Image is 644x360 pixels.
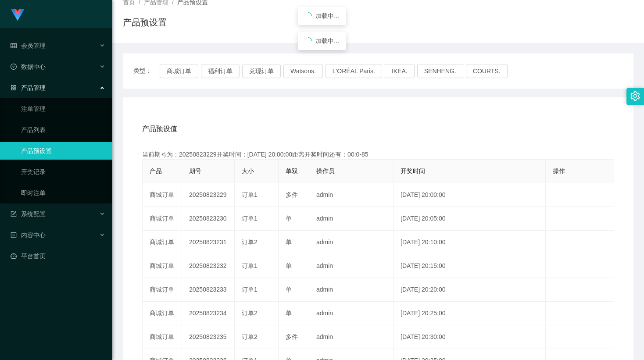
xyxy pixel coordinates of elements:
[11,247,105,265] a: 图标: dashboard平台首页
[326,64,382,78] button: L'ORÉAL Paris.
[315,37,339,44] span: 加载中...
[143,278,182,302] td: 商城订单
[286,215,292,222] span: 单
[394,183,546,207] td: [DATE] 20:00:00
[305,37,312,44] i: icon: loading
[11,9,25,21] img: logo.9652507e.png
[143,325,182,349] td: 商城订单
[316,168,335,175] span: 操作员
[182,325,235,349] td: 20250823235
[305,12,312,19] i: icon: loading
[201,64,240,78] button: 福利订单
[11,64,17,70] i: 图标: check-circle-o
[21,100,105,118] a: 注单管理
[394,325,546,349] td: [DATE] 20:30:00
[143,254,182,278] td: 商城订单
[286,262,292,269] span: 单
[142,150,614,159] div: 当前期号为：20250823229开奖时间：[DATE] 20:00:00距离开奖时间还有：00:0-85
[309,325,394,349] td: admin
[143,207,182,231] td: 商城订单
[309,183,394,207] td: admin
[11,43,17,49] i: 图标: table
[11,211,17,217] i: 图标: form
[182,231,235,254] td: 20250823231
[160,64,198,78] button: 商城订单
[315,12,339,19] span: 加载中...
[286,191,298,198] span: 多件
[242,310,258,317] span: 订单2
[309,302,394,325] td: admin
[553,168,565,175] span: 操作
[11,210,46,217] span: 系统配置
[182,302,235,325] td: 20250823234
[394,254,546,278] td: [DATE] 20:15:00
[189,168,201,175] span: 期号
[286,168,298,175] span: 单双
[182,278,235,302] td: 20250823233
[133,64,160,78] span: 类型：
[143,183,182,207] td: 商城订单
[630,91,640,101] i: 图标: setting
[11,232,17,238] i: 图标: profile
[182,254,235,278] td: 20250823232
[242,191,258,198] span: 订单1
[242,286,258,293] span: 订单1
[394,231,546,254] td: [DATE] 20:10:00
[182,183,235,207] td: 20250823229
[286,310,292,317] span: 单
[401,168,425,175] span: 开奖时间
[11,84,46,91] span: 产品管理
[242,168,254,175] span: 大小
[123,16,167,29] h1: 产品预设置
[21,163,105,181] a: 开奖记录
[143,231,182,254] td: 商城订单
[309,254,394,278] td: admin
[21,142,105,160] a: 产品预设置
[394,302,546,325] td: [DATE] 20:25:00
[242,64,281,78] button: 兑现订单
[394,278,546,302] td: [DATE] 20:20:00
[150,168,162,175] span: 产品
[242,215,258,222] span: 订单1
[466,64,508,78] button: COURTS.
[143,302,182,325] td: 商城订单
[242,333,258,340] span: 订单2
[11,42,46,49] span: 会员管理
[283,64,323,78] button: Watsons.
[309,231,394,254] td: admin
[286,333,298,340] span: 多件
[417,64,463,78] button: SENHENG.
[385,64,415,78] button: IKEA.
[286,239,292,246] span: 单
[11,85,17,91] i: 图标: appstore-o
[11,63,46,70] span: 数据中心
[286,286,292,293] span: 单
[242,262,258,269] span: 订单1
[309,278,394,302] td: admin
[182,207,235,231] td: 20250823230
[142,124,177,134] span: 产品预设值
[21,121,105,139] a: 产品列表
[394,207,546,231] td: [DATE] 20:05:00
[21,184,105,202] a: 即时注单
[242,239,258,246] span: 订单2
[309,207,394,231] td: admin
[11,232,46,239] span: 内容中心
